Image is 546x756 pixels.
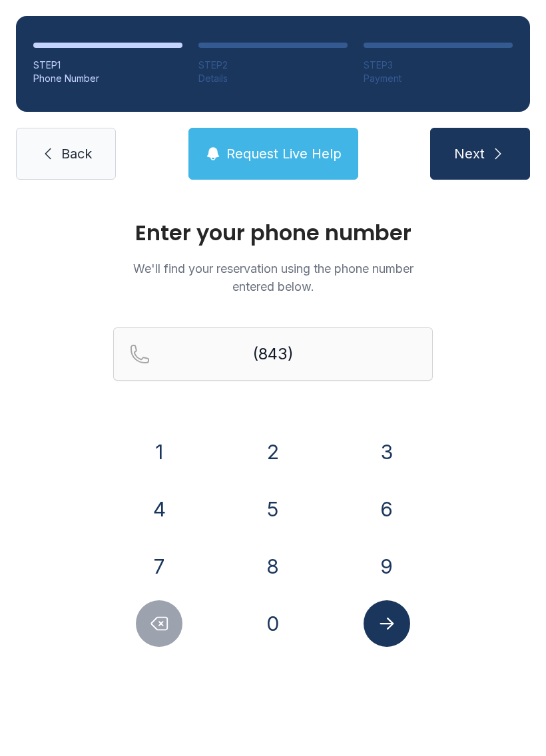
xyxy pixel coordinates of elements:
span: Request Live Help [226,144,342,163]
button: 8 [250,543,296,590]
h1: Enter your phone number [113,222,433,244]
div: Payment [364,72,513,85]
button: Delete number [136,600,182,647]
div: STEP 1 [33,59,182,72]
button: 2 [250,429,296,475]
button: 0 [250,600,296,647]
button: 6 [364,486,410,532]
button: 7 [136,543,182,590]
button: 9 [364,543,410,590]
button: 3 [364,429,410,475]
div: Details [198,72,348,85]
span: Back [61,144,92,163]
button: 4 [136,486,182,532]
button: Submit lookup form [364,600,410,647]
span: Next [454,144,485,163]
div: STEP 3 [364,59,513,72]
button: 1 [136,429,182,475]
div: Phone Number [33,72,182,85]
p: We'll find your reservation using the phone number entered below. [113,260,433,295]
div: STEP 2 [198,59,348,72]
button: 5 [250,486,296,532]
input: Reservation phone number [113,327,433,381]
